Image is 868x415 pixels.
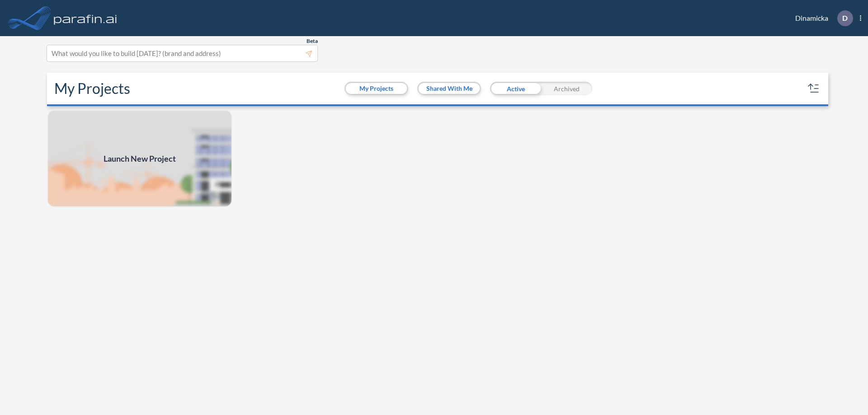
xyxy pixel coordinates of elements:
[346,83,407,94] button: My Projects
[47,110,232,207] img: add
[490,82,541,95] div: Active
[419,83,480,94] button: Shared With Me
[104,153,176,165] span: Launch New Project
[782,10,861,26] div: Dinamicka
[52,9,119,27] img: logo
[541,82,592,95] div: Archived
[47,110,232,207] a: Launch New Project
[842,14,848,22] p: D
[54,80,130,97] h2: My Projects
[807,81,821,96] button: sort
[307,37,318,45] span: Beta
